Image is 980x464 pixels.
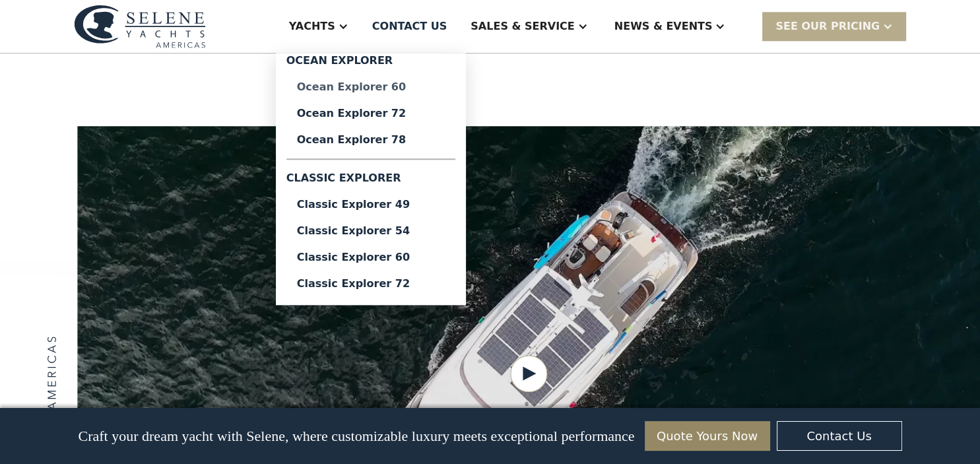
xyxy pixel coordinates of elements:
div: Yachts [289,18,335,34]
a: Ocean Explorer 60 [286,74,455,100]
div: Ocean Explorer [286,53,455,74]
img: logo [74,5,206,48]
a: Classic Explorer 49 [286,191,455,218]
a: Quote Yours Now [645,421,770,451]
a: Classic Explorer 54 [286,218,455,244]
div: Sales & Service [471,18,574,34]
div: Ocean Explorer 72 [297,108,445,119]
div: Classic Explorer 60 [297,252,445,263]
a: Contact Us [777,421,902,451]
a: Classic Explorer 72 [286,271,455,297]
a: Ocean Explorer 78 [286,127,455,153]
div: Classic Explorer 54 [297,226,445,236]
a: Ocean Explorer 72 [286,100,455,127]
div: Ocean Explorer 60 [297,82,445,92]
nav: Yachts [276,53,466,305]
div: Classic Explorer 72 [297,279,445,289]
div: Contact US [372,18,447,34]
div: Ocean Explorer 78 [297,135,445,145]
img: logo [48,337,56,411]
a: Classic Explorer 60 [286,244,455,271]
div: Classic Explorer [286,165,455,191]
div: News & EVENTS [614,18,713,34]
div: Classic Explorer 49 [297,199,445,210]
div: SEE Our Pricing [775,18,880,34]
p: Craft your dream yacht with Selene, where customizable luxury meets exceptional performance [78,428,634,445]
div: SEE Our Pricing [762,12,906,40]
